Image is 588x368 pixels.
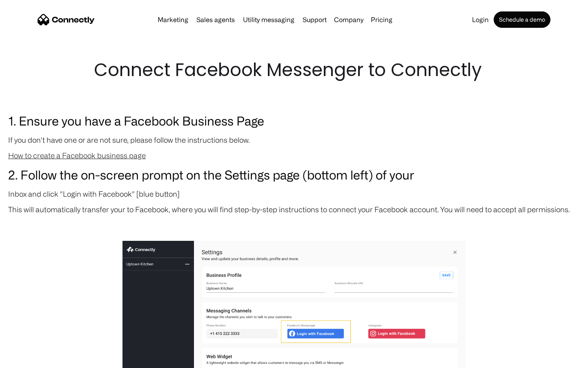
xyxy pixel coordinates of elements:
a: Sales agents [193,16,238,23]
a: How to create a Facebook business page [8,151,146,159]
p: If you don't have one or are not sure, please follow the instructions below. [8,134,580,146]
p: Inbox and click "Login with Facebook" [blue button] [8,188,580,200]
h3: 1. Ensure you have a Facebook Business Page [8,111,580,130]
h1: Connect Facebook Messenger to Connectly [94,57,494,83]
a: Login [469,16,492,23]
aside: Language selected: English [8,354,49,365]
h3: 2. Follow the on-screen prompt on the Settings page (bottom left) of your [8,165,580,184]
a: Marketing [154,16,192,23]
a: Support [299,16,330,23]
a: Pricing [367,16,396,23]
a: Utility messaging [240,16,298,23]
div: Company [334,14,363,25]
ul: Language list [16,354,49,365]
p: This will automatically transfer your to Facebook, where you will find step-by-step instructions ... [8,204,580,215]
p: ‍ [8,219,580,231]
a: Schedule a demo [494,11,550,28]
